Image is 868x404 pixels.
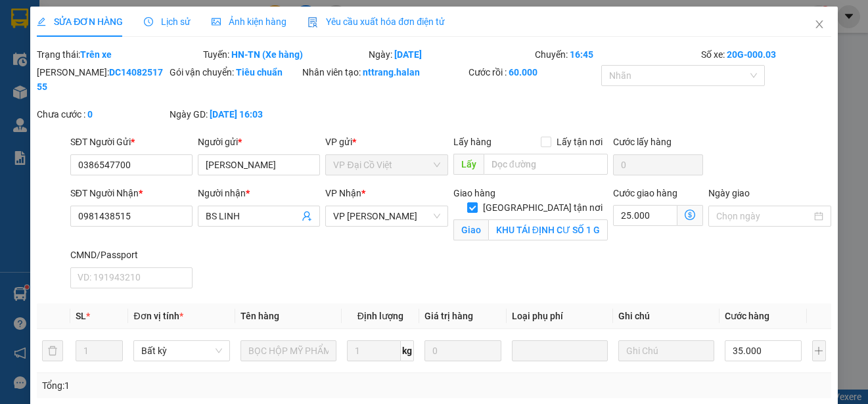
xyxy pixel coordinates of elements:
[302,211,312,221] span: user-add
[509,67,537,78] b: 60.000
[534,47,700,62] div: Chuyến:
[325,135,447,149] div: VP gửi
[725,311,769,321] span: Cước hàng
[202,47,368,62] div: Tuyến:
[76,311,86,321] span: SL
[613,154,704,175] input: Cước lấy hàng
[357,311,403,321] span: Định lượng
[814,19,825,30] span: close
[212,16,286,27] span: Ảnh kiện hàng
[401,340,414,361] span: kg
[708,188,750,198] label: Ngày giao
[240,311,279,321] span: Tên hàng
[613,205,678,226] input: Cước giao hàng
[133,311,183,321] span: Đơn vị tính
[551,135,608,149] span: Lấy tận nơi
[453,137,491,147] span: Lấy hàng
[210,109,263,120] b: [DATE] 16:03
[236,67,283,78] b: Tiêu chuẩn
[42,340,63,361] button: delete
[325,188,361,198] span: VP Nhận
[507,303,613,329] th: Loại phụ phí
[801,7,838,43] button: Close
[570,49,593,60] b: 16:45
[37,17,46,26] span: edit
[453,188,495,198] span: Giao hàng
[170,107,300,122] div: Ngày GD:
[727,49,776,60] b: 20G-000.03
[700,47,833,62] div: Số xe:
[170,65,300,79] div: Gói vận chuyển:
[333,155,440,175] span: VP Đại Cồ Việt
[308,17,318,28] img: icon
[613,303,720,329] th: Ghi chú
[394,49,422,60] b: [DATE]
[308,16,445,27] span: Yêu cầu xuất hóa đơn điện tử
[478,200,608,215] span: [GEOGRAPHIC_DATA] tận nơi
[70,248,193,262] div: CMND/Passport
[363,67,420,78] b: nttrang.halan
[812,340,826,361] button: plus
[80,49,112,60] b: Trên xe
[42,378,336,393] div: Tổng: 1
[35,47,202,62] div: Trạng thái:
[37,65,167,94] div: [PERSON_NAME]:
[141,341,221,361] span: Bất kỳ
[488,219,608,240] input: Giao tận nơi
[716,209,811,223] input: Ngày giao
[618,340,714,361] input: Ghi Chú
[37,107,167,122] div: Chưa cước :
[468,65,599,79] div: Cước rồi :
[484,154,608,175] input: Dọc đường
[144,16,191,27] span: Lịch sử
[453,154,484,175] span: Lấy
[37,16,123,27] span: SỬA ĐƠN HÀNG
[212,17,221,26] span: picture
[367,47,534,62] div: Ngày:
[453,219,488,240] span: Giao
[613,137,672,147] label: Cước lấy hàng
[333,206,440,226] span: VP Hoàng Văn Thụ
[87,109,93,120] b: 0
[302,65,466,79] div: Nhân viên tạo:
[70,135,193,149] div: SĐT Người Gửi
[198,135,320,149] div: Người gửi
[613,188,677,198] label: Cước giao hàng
[231,49,303,60] b: HN-TN (Xe hàng)
[424,311,473,321] span: Giá trị hàng
[144,17,153,26] span: clock-circle
[70,186,193,200] div: SĐT Người Nhận
[424,340,501,361] input: 0
[198,186,320,200] div: Người nhận
[685,210,695,220] span: dollar-circle
[240,340,336,361] input: VD: Bàn, Ghế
